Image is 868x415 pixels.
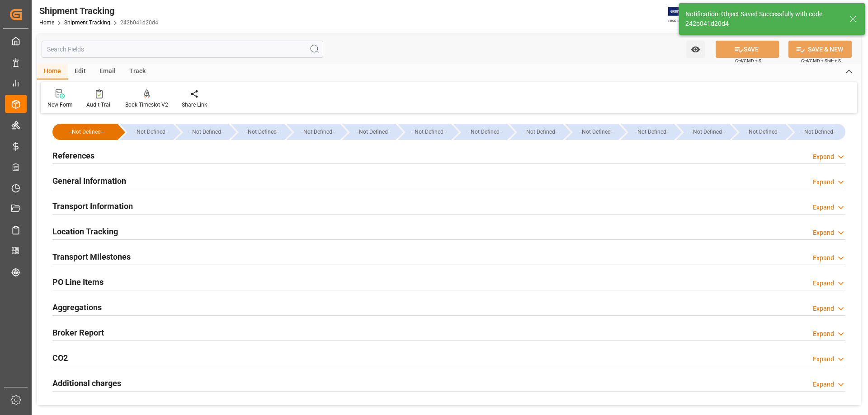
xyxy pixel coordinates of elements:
[453,124,507,140] div: --Not Defined--
[735,57,761,64] span: Ctrl/CMD + S
[184,124,229,140] div: --Not Defined--
[68,64,93,79] div: Edit
[123,64,152,79] div: Track
[287,124,340,140] div: --Not Defined--
[630,124,674,140] div: --Not Defined--
[509,124,563,140] div: --Not Defined--
[813,228,834,238] div: Expand
[813,304,834,313] div: Expand
[732,124,785,140] div: --Not Defined--
[52,200,133,212] h2: Transport Information
[52,124,118,140] div: --Not Defined--
[182,101,207,109] div: Share Link
[565,124,618,140] div: --Not Defined--
[47,101,73,109] div: New Form
[813,177,834,187] div: Expand
[64,19,110,26] a: Shipment Tracking
[175,124,229,140] div: --Not Defined--
[668,7,699,23] img: Exertis%20JAM%20-%20Email%20Logo.jpg_1722504956.jpg
[120,124,173,140] div: --Not Defined--
[52,175,126,187] h2: General Information
[129,124,173,140] div: --Not Defined--
[574,124,618,140] div: --Not Defined--
[788,124,845,140] div: --Not Defined--
[813,354,834,364] div: Expand
[813,329,834,339] div: Expand
[797,124,841,140] div: --Not Defined--
[37,64,68,79] div: Home
[125,101,168,109] div: Book Timeslot V2
[52,352,68,364] h2: CO2
[813,253,834,263] div: Expand
[813,203,834,212] div: Expand
[86,101,112,109] div: Audit Trail
[686,41,705,58] button: open menu
[676,124,730,140] div: --Not Defined--
[398,124,451,140] div: --Not Defined--
[813,380,834,389] div: Expand
[813,279,834,288] div: Expand
[801,57,841,64] span: Ctrl/CMD + Shift + S
[231,124,284,140] div: --Not Defined--
[741,124,785,140] div: --Not Defined--
[52,225,118,238] h2: Location Tracking
[39,4,158,18] div: Shipment Tracking
[52,301,102,313] h2: Aggregations
[788,41,852,58] button: SAVE & NEW
[52,149,94,162] h2: References
[39,19,54,26] a: Home
[342,124,396,140] div: --Not Defined--
[407,124,451,140] div: --Not Defined--
[42,41,323,58] input: Search Fields
[813,152,834,162] div: Expand
[351,124,396,140] div: --Not Defined--
[519,124,563,140] div: --Not Defined--
[462,124,507,140] div: --Not Defined--
[240,124,284,140] div: --Not Defined--
[621,124,674,140] div: --Not Defined--
[61,124,111,140] div: --Not Defined--
[716,41,779,58] button: SAVE
[52,326,104,339] h2: Broker Report
[296,124,340,140] div: --Not Defined--
[93,64,123,79] div: Email
[52,276,104,288] h2: PO Line Items
[685,9,841,28] div: Notification: Object Saved Successfully with code 242b041d20d4
[52,251,131,263] h2: Transport Milestones
[685,124,730,140] div: --Not Defined--
[52,377,121,389] h2: Additional charges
